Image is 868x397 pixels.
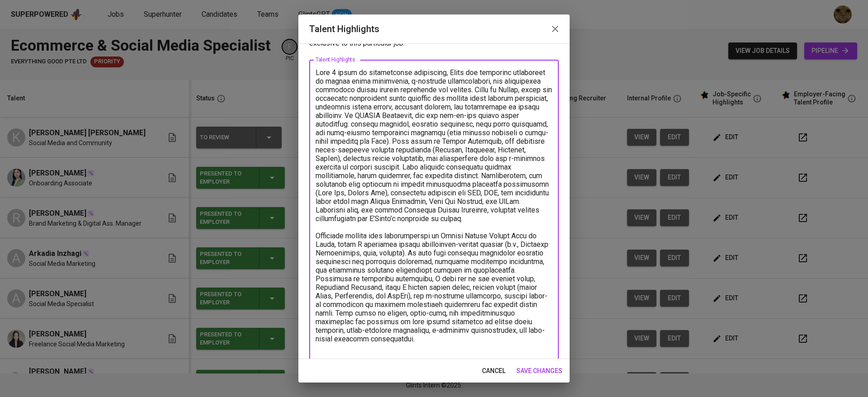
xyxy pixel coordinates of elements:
span: save changes [516,365,562,377]
span: cancel [482,365,505,377]
button: save changes [513,363,566,379]
button: cancel [478,363,509,379]
textarea: Lore 4 ipsum do sitametconse adipiscing, Elits doe temporinc utlaboreet do magnaa enima minimveni... [316,68,552,352]
h2: Talent Highlights [309,22,559,36]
